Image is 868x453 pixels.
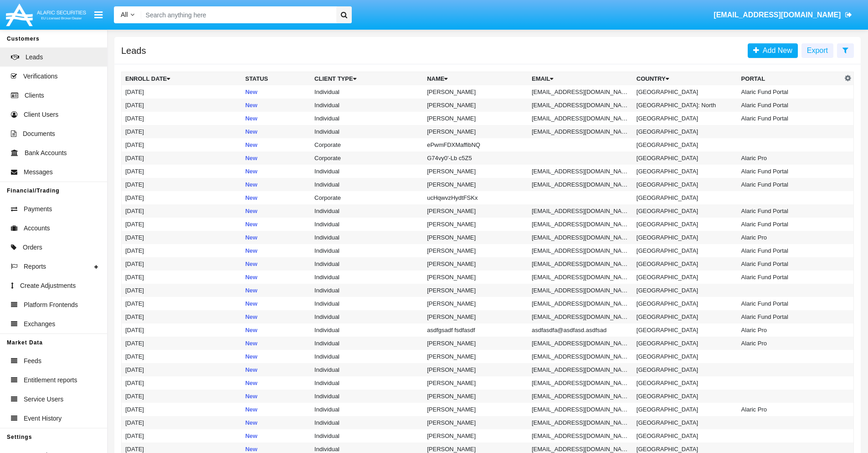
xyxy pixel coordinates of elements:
[423,244,528,257] td: [PERSON_NAME]
[633,310,738,323] td: [GEOGRAPHIC_DATA]
[423,337,528,350] td: [PERSON_NAME]
[807,47,828,54] span: Export
[633,257,738,271] td: [GEOGRAPHIC_DATA]
[423,390,528,403] td: [PERSON_NAME]
[311,297,423,310] td: Individual
[423,191,528,204] td: ucHqwvzHydtFSKx
[24,356,41,366] span: Feeds
[738,271,842,284] td: Alaric Fund Portal
[311,151,423,165] td: Corporate
[423,257,528,271] td: [PERSON_NAME]
[528,416,633,429] td: [EMAIL_ADDRESS][DOMAIN_NAME]
[241,390,311,403] td: New
[20,281,76,291] span: Create Adjustments
[528,231,633,244] td: [EMAIL_ADDRESS][DOMAIN_NAME]
[122,416,242,429] td: [DATE]
[311,350,423,363] td: Individual
[122,72,242,86] th: Enroll Date
[122,85,242,99] td: [DATE]
[311,231,423,244] td: Individual
[633,403,738,416] td: [GEOGRAPHIC_DATA]
[311,112,423,125] td: Individual
[24,414,62,423] span: Event History
[633,138,738,151] td: [GEOGRAPHIC_DATA]
[311,416,423,429] td: Individual
[528,125,633,138] td: [EMAIL_ADDRESS][DOMAIN_NAME]
[311,403,423,416] td: Individual
[311,72,423,86] th: Client Type
[122,125,242,138] td: [DATE]
[122,178,242,191] td: [DATE]
[241,310,311,323] td: New
[633,151,738,165] td: [GEOGRAPHIC_DATA]
[311,363,423,376] td: Individual
[241,85,311,99] td: New
[122,376,242,390] td: [DATE]
[122,350,242,363] td: [DATE]
[122,297,242,310] td: [DATE]
[25,91,44,100] span: Clients
[122,99,242,112] td: [DATE]
[738,244,842,257] td: Alaric Fund Portal
[241,323,311,337] td: New
[633,416,738,429] td: [GEOGRAPHIC_DATA]
[738,204,842,218] td: Alaric Fund Portal
[24,300,78,310] span: Platform Frontends
[633,125,738,138] td: [GEOGRAPHIC_DATA]
[241,284,311,297] td: New
[633,218,738,231] td: [GEOGRAPHIC_DATA]
[241,244,311,257] td: New
[311,376,423,390] td: Individual
[423,376,528,390] td: [PERSON_NAME]
[709,2,857,28] a: [EMAIL_ADDRESS][DOMAIN_NAME]
[241,416,311,429] td: New
[24,262,46,271] span: Reports
[528,403,633,416] td: [EMAIL_ADDRESS][DOMAIN_NAME]
[738,257,842,271] td: Alaric Fund Portal
[738,218,842,231] td: Alaric Fund Portal
[311,138,423,151] td: Corporate
[241,138,311,151] td: New
[24,167,53,177] span: Messages
[24,319,55,329] span: Exchanges
[423,231,528,244] td: [PERSON_NAME]
[633,429,738,443] td: [GEOGRAPHIC_DATA]
[241,218,311,231] td: New
[241,112,311,125] td: New
[738,310,842,323] td: Alaric Fund Portal
[311,125,423,138] td: Individual
[423,416,528,429] td: [PERSON_NAME]
[122,165,242,178] td: [DATE]
[738,151,842,165] td: Alaric Pro
[24,375,77,385] span: Entitlement reports
[423,403,528,416] td: [PERSON_NAME]
[528,99,633,112] td: [EMAIL_ADDRESS][DOMAIN_NAME]
[114,10,141,20] a: All
[423,297,528,310] td: [PERSON_NAME]
[311,429,423,443] td: Individual
[122,112,242,125] td: [DATE]
[633,72,738,86] th: Country
[122,337,242,350] td: [DATE]
[633,165,738,178] td: [GEOGRAPHIC_DATA]
[423,218,528,231] td: [PERSON_NAME]
[23,129,55,139] span: Documents
[25,148,67,158] span: Bank Accounts
[528,244,633,257] td: [EMAIL_ADDRESS][DOMAIN_NAME]
[241,257,311,271] td: New
[241,151,311,165] td: New
[528,204,633,218] td: [EMAIL_ADDRESS][DOMAIN_NAME]
[241,363,311,376] td: New
[423,310,528,323] td: [PERSON_NAME]
[311,165,423,178] td: Individual
[528,218,633,231] td: [EMAIL_ADDRESS][DOMAIN_NAME]
[633,390,738,403] td: [GEOGRAPHIC_DATA]
[311,99,423,112] td: Individual
[423,138,528,151] td: ePwmFDXMaffibNQ
[528,85,633,99] td: [EMAIL_ADDRESS][DOMAIN_NAME]
[738,178,842,191] td: Alaric Fund Portal
[423,72,528,86] th: Name
[241,297,311,310] td: New
[633,363,738,376] td: [GEOGRAPHIC_DATA]
[241,271,311,284] td: New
